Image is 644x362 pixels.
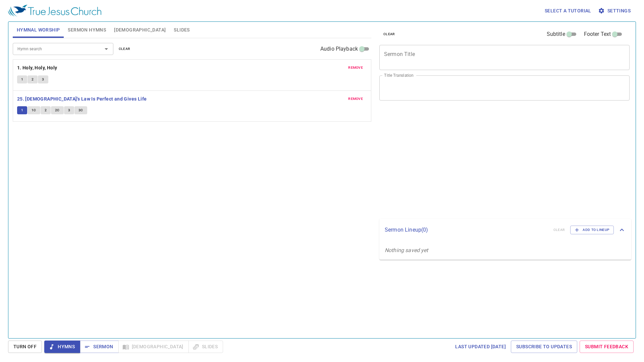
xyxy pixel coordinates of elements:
[516,343,572,351] span: Subscribe to Updates
[377,108,580,216] iframe: from-child
[17,106,27,114] button: 1
[28,106,40,114] button: 1C
[452,341,508,353] a: Last updated [DATE]
[575,227,609,233] span: Add to Lineup
[348,96,363,102] span: remove
[21,107,23,113] span: 1
[51,106,64,114] button: 2C
[8,341,42,353] button: Turn Off
[511,341,577,353] a: Subscribe to Updates
[344,95,367,103] button: remove
[78,107,83,113] span: 3C
[68,107,70,113] span: 3
[379,30,399,38] button: clear
[570,226,614,234] button: Add to Lineup
[38,75,48,83] button: 3
[379,219,631,241] div: Sermon Lineup(0)clearAdd to Lineup
[17,95,147,103] b: 25. [DEMOGRAPHIC_DATA]'s Law Is Perfect and Gives Life
[80,341,118,353] button: Sermon
[32,107,36,113] span: 1C
[68,26,106,34] span: Sermon Hymns
[348,65,363,71] span: remove
[115,45,135,53] button: clear
[64,106,74,114] button: 3
[21,76,23,82] span: 1
[45,107,47,113] span: 2
[32,76,34,82] span: 2
[42,76,44,82] span: 3
[17,64,57,72] b: 1. Holy, Holy, Holy
[385,247,428,253] i: Nothing saved yet
[320,45,358,53] span: Audio Playback
[17,95,148,103] button: 25. [DEMOGRAPHIC_DATA]'s Law Is Perfect and Gives Life
[17,64,58,72] button: 1. Holy, Holy, Holy
[385,226,548,234] p: Sermon Lineup ( 0 )
[17,75,27,83] button: 1
[585,343,628,351] span: Submit Feedback
[547,30,565,38] span: Subtitle
[50,343,75,351] span: Hymns
[580,341,634,353] a: Submit Feedback
[455,343,506,351] span: Last updated [DATE]
[383,31,395,37] span: clear
[542,5,594,17] button: Select a tutorial
[102,44,111,54] button: Open
[174,26,190,34] span: Slides
[114,26,166,34] span: [DEMOGRAPHIC_DATA]
[344,64,367,72] button: remove
[41,106,51,114] button: 2
[8,5,101,17] img: True Jesus Church
[584,30,611,38] span: Footer Text
[599,7,631,15] span: Settings
[28,75,38,83] button: 2
[597,5,633,17] button: Settings
[55,107,60,113] span: 2C
[545,7,591,15] span: Select a tutorial
[85,343,113,351] span: Sermon
[119,46,130,52] span: clear
[44,341,80,353] button: Hymns
[13,343,37,351] span: Turn Off
[17,26,60,34] span: Hymnal Worship
[74,106,87,114] button: 3C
